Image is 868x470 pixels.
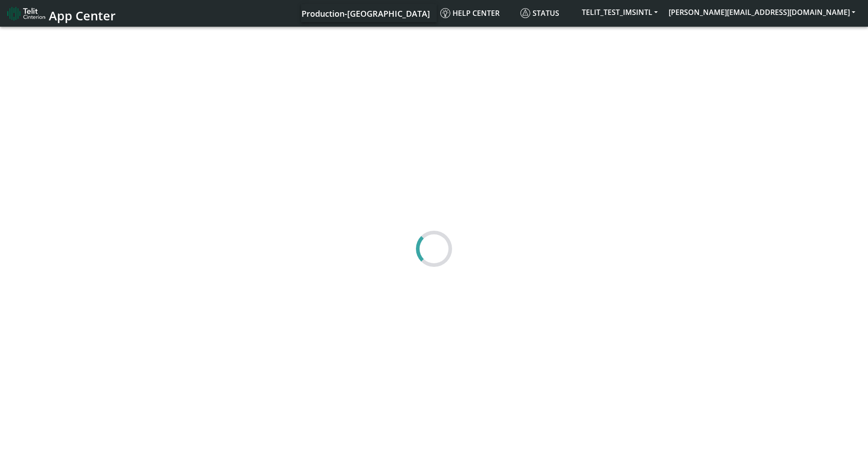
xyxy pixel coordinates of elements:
span: Help center [440,8,500,18]
button: TELIT_TEST_IMSINTL [576,4,663,20]
span: Status [520,8,559,18]
span: App Center [49,7,116,24]
button: [PERSON_NAME][EMAIL_ADDRESS][DOMAIN_NAME] [663,4,861,20]
img: status.svg [520,8,530,18]
a: App Center [7,4,114,23]
img: knowledge.svg [440,8,450,18]
a: Help center [437,4,517,22]
img: logo-telit-cinterion-gw-new.png [7,6,45,21]
a: Status [517,4,576,22]
a: Your current platform instance [301,4,429,22]
span: Production-[GEOGRAPHIC_DATA] [302,8,430,19]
